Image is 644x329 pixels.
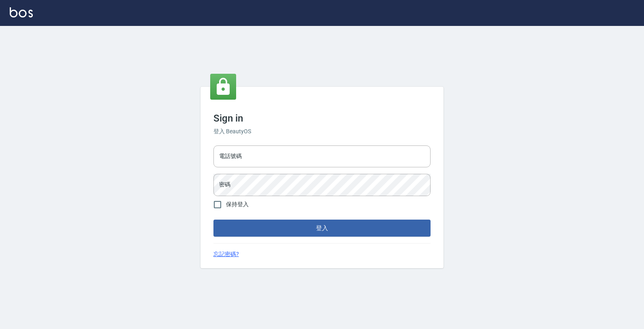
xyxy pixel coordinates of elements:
a: 忘記密碼? [213,250,239,258]
button: 登入 [213,220,431,237]
img: Logo [10,7,33,17]
span: 保持登入 [226,200,249,209]
h6: 登入 BeautyOS [213,127,431,136]
h3: Sign in [213,113,431,124]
